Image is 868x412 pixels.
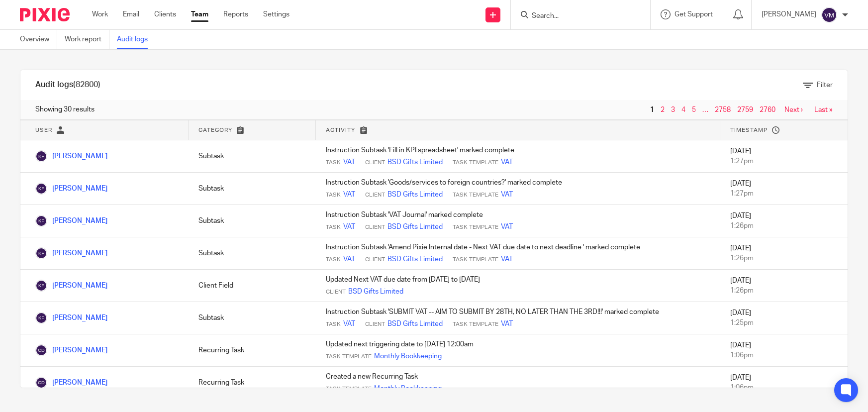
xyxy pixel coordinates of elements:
a: VAT [343,254,355,264]
a: Monthly Bookkeeping [374,384,442,394]
div: 1:06pm [730,383,838,393]
a: Settings [263,9,289,19]
span: Category [198,127,232,133]
a: Team [191,9,208,19]
a: BSD Gifts Limited [387,222,443,232]
td: Subtask [189,205,316,237]
img: Chris Demetriou [35,377,47,389]
span: Timestamp [730,127,768,133]
a: BSD Gifts Limited [387,254,443,264]
a: Next › [784,106,803,113]
td: [DATE] [720,205,848,237]
td: Instruction Subtask 'Fill in KPI spreadsheet' marked complete [316,140,720,173]
a: VAT [501,222,513,232]
td: Created a new Recurring Task [316,367,720,399]
td: Subtask [189,140,316,173]
a: [PERSON_NAME] [35,217,107,224]
a: Last » [814,106,833,113]
span: Task [326,223,341,231]
span: Task Template [453,191,498,199]
span: User [35,127,52,133]
span: Task [326,256,341,264]
span: Task Template [326,385,372,393]
div: 1:26pm [730,253,838,263]
span: Client [326,288,346,296]
span: Activity [326,127,355,133]
a: BSD Gifts Limited [387,319,443,329]
a: 4 [681,106,685,113]
td: Updated next triggering date to [DATE] 12:00am [316,334,720,367]
span: Client [365,159,385,167]
span: Task [326,191,341,199]
span: Task Template [453,320,498,328]
a: VAT [343,222,355,232]
a: 3 [671,106,675,113]
a: 2758 [715,106,731,113]
a: VAT [343,319,355,329]
a: 5 [692,106,696,113]
a: VAT [501,190,513,200]
td: [DATE] [720,173,848,205]
img: Kirsty Flowerdew [35,215,47,227]
a: Monthly Bookkeeping [374,351,442,361]
img: svg%3E [821,7,837,23]
img: Kirsty Flowerdew [35,183,47,195]
td: [DATE] [720,270,848,302]
a: VAT [501,157,513,167]
a: VAT [501,254,513,264]
td: [DATE] [720,140,848,173]
td: [DATE] [720,302,848,334]
a: Audit logs [117,30,155,49]
span: Task Template [326,353,372,361]
td: [DATE] [720,237,848,270]
td: Recurring Task [189,367,316,399]
a: VAT [343,190,355,200]
a: [PERSON_NAME] [35,379,107,386]
div: 1:26pm [730,221,838,231]
img: Chris Demetriou [35,344,47,356]
a: [PERSON_NAME] [35,153,107,160]
div: 1:06pm [730,350,838,360]
div: 1:26pm [730,286,838,296]
a: Work report [65,30,109,49]
nav: pager [648,106,833,114]
span: Get Support [675,11,713,18]
span: Client [365,256,385,264]
a: Email [123,9,139,19]
span: Showing 30 results [35,104,95,114]
a: [PERSON_NAME] [35,347,107,354]
td: Subtask [189,173,316,205]
a: 2 [661,106,665,113]
img: Kirsty Flowerdew [35,150,47,162]
span: Task [326,159,341,167]
input: Search [531,12,620,21]
td: Subtask [189,302,316,334]
div: 1:25pm [730,318,838,328]
a: BSD Gifts Limited [387,190,443,200]
span: Task [326,320,341,328]
div: 1:27pm [730,189,838,199]
img: Pixie [20,8,70,21]
td: Instruction Subtask 'Goods/services to foreign countries?' marked complete [316,173,720,205]
span: Client [365,191,385,199]
td: [DATE] [720,367,848,399]
td: Instruction Subtask 'VAT Journal' marked complete [316,205,720,237]
td: Updated Next VAT due date from [DATE] to [DATE] [316,270,720,302]
a: 2759 [737,106,753,113]
a: 2760 [760,106,775,113]
div: 1:27pm [730,156,838,166]
a: Reports [223,9,248,19]
a: BSD Gifts Limited [348,287,403,297]
td: [DATE] [720,334,848,367]
span: Client [365,320,385,328]
td: Recurring Task [189,334,316,367]
a: Overview [20,30,57,49]
a: VAT [501,319,513,329]
a: [PERSON_NAME] [35,250,107,257]
span: Client [365,223,385,231]
img: Kirsty Flowerdew [35,312,47,324]
span: Filter [817,82,833,89]
span: Task Template [453,256,498,264]
td: Instruction Subtask 'SUBMIT VAT -- AIM TO SUBMIT BY 28TH, NO LATER THAN THE 3RD!!!' marked complete [316,302,720,334]
a: Work [92,9,108,19]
